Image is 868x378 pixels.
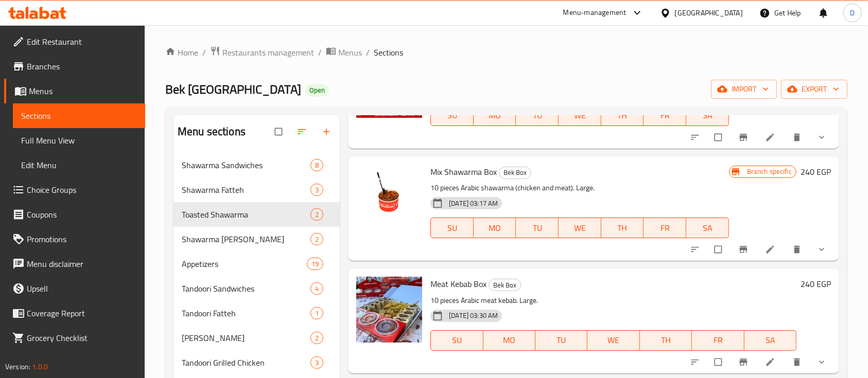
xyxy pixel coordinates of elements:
span: 2 [311,210,323,220]
button: WE [587,330,639,351]
span: TU [520,221,554,236]
h2: Menu sections [178,124,246,139]
span: MO [478,108,512,123]
a: Edit menu item [765,132,777,142]
span: Version: [5,360,30,373]
div: items [310,159,323,171]
span: Meat Kebab Box [430,276,487,292]
a: Edit menu item [765,357,777,367]
span: Bek [GEOGRAPHIC_DATA] [165,78,301,101]
span: 3 [311,185,323,195]
span: Branch specific [743,167,796,176]
button: Branch-specific-item [732,351,757,373]
div: Tandoori Fatteh1 [173,301,340,326]
div: items [310,282,323,295]
a: Menus [326,46,362,59]
button: TH [601,218,644,238]
span: Edit Restaurant [27,35,137,48]
button: SA [744,330,796,351]
div: Shawarma Rozo [182,233,310,245]
span: [PERSON_NAME] [182,332,310,344]
span: TU [520,108,554,123]
button: sort-choices [684,238,708,261]
button: TU [516,218,559,238]
span: WE [563,108,597,123]
li: / [366,46,370,59]
span: Tandoori Sandwiches [182,282,310,295]
span: 1 [311,309,323,318]
span: FR [648,221,682,236]
span: Sections [21,110,137,122]
span: WE [563,221,597,236]
span: Coverage Report [27,307,137,319]
button: sort-choices [684,351,708,373]
span: Menus [338,46,362,59]
div: Bek Box [489,279,521,291]
span: SA [749,333,792,348]
span: D [850,7,855,19]
span: Select to update [708,128,730,147]
span: Select all sections [269,122,290,141]
span: Menus [29,85,137,97]
svg: Show Choices [817,357,827,367]
div: [GEOGRAPHIC_DATA] [675,7,743,19]
a: Promotions [4,227,145,251]
nav: breadcrumb [165,46,847,59]
a: Upsell [4,276,145,301]
div: Bek Box [499,167,531,179]
a: Coverage Report [4,301,145,326]
span: TH [605,108,640,123]
div: Shawarma Fatteh3 [173,177,340,202]
div: items [310,307,323,319]
span: SU [435,221,470,236]
button: export [781,80,847,99]
span: Select to update [708,352,730,372]
div: Appetizers19 [173,251,340,276]
span: [DATE] 03:17 AM [445,199,502,208]
button: SU [430,330,483,351]
span: Select to update [708,240,730,259]
div: items [310,184,323,196]
span: MO [488,333,531,348]
a: Menu disclaimer [4,251,145,276]
li: / [318,46,322,59]
span: Coupons [27,208,137,221]
span: SA [690,108,725,123]
div: Tandoori Sandwiches4 [173,276,340,301]
a: Restaurants management [210,46,314,59]
img: Meat Kebab Box [356,277,422,343]
div: items [310,233,323,245]
svg: Show Choices [817,244,827,255]
div: Shawarma Sandwiches8 [173,153,340,177]
button: FR [692,330,744,351]
div: items [310,332,323,344]
div: Shawarma Fatteh [182,184,310,196]
span: 8 [311,160,323,170]
span: Tandoori Fatteh [182,307,310,319]
span: 3 [311,358,323,368]
button: show more [810,126,835,149]
div: Open [305,84,329,97]
div: [PERSON_NAME]2 [173,326,340,350]
button: Branch-specific-item [732,126,757,149]
button: delete [786,126,810,149]
p: 10 pieces Arabic shawarma (chicken and meat). Large. [430,182,728,194]
span: WE [592,333,635,348]
button: SA [686,105,729,126]
a: Full Menu View [13,128,145,153]
a: Edit Restaurant [4,29,145,54]
a: Edit Menu [13,153,145,177]
a: Home [165,46,198,59]
span: Grocery Checklist [27,332,137,344]
button: show more [810,351,835,373]
a: Coupons [4,202,145,227]
a: Menus [4,79,145,103]
p: 10 pieces Arabic meat kebab. Large. [430,294,796,307]
div: Menu-management [563,7,627,19]
span: Choice Groups [27,184,137,196]
button: FR [644,105,686,126]
button: WE [559,105,601,126]
button: SU [430,105,474,126]
div: Toasted Shawarma2 [173,202,340,227]
span: Toasted Shawarma [182,208,310,221]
